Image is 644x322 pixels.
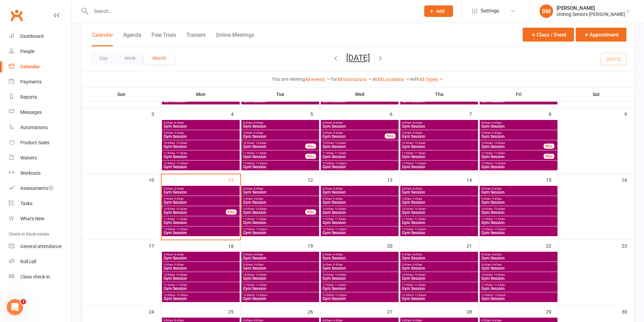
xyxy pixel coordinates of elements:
[272,76,305,82] strong: You are viewing
[305,154,316,159] div: FULL
[308,240,320,251] div: 19
[413,152,426,155] span: - 11:45am
[243,187,318,190] span: 8:00am
[334,207,346,210] span: - 10:45am
[243,228,318,231] span: 12:00pm
[253,131,263,134] span: - 9:45am
[243,221,318,225] span: Gym Session
[402,276,477,280] span: Gym Session
[332,263,343,266] span: - 9:45am
[481,121,556,124] span: 8:00am
[241,87,320,101] th: Tue
[322,273,397,276] span: 10:00am
[322,283,397,287] span: 11:00am
[9,150,71,166] a: Waivers
[243,134,318,139] span: Gym Session
[481,207,556,210] span: 10:00am
[523,28,574,42] button: Class / Event
[243,155,306,159] span: Gym Session
[320,87,400,101] th: Wed
[9,44,71,59] a: People
[20,33,44,39] div: Dashboard
[481,228,556,231] span: 12:00pm
[402,210,477,215] span: Gym Session
[9,211,71,226] a: What's New
[402,231,477,235] span: Gym Session
[20,201,32,206] div: Tasks
[163,210,226,215] span: Gym Session
[402,273,477,276] span: 10:00am
[402,142,477,145] span: 10:00am
[413,283,426,287] span: - 11:45am
[163,273,238,276] span: 10:00am
[402,190,477,194] span: Gym Session
[493,142,505,145] span: - 10:45am
[402,283,477,287] span: 11:00am
[622,174,634,185] div: 16
[226,209,237,215] div: FULL
[322,145,397,149] span: Gym Session
[163,162,238,165] span: 12:00pm
[402,162,477,165] span: 12:00pm
[163,221,238,225] span: Gym Session
[9,90,71,105] a: Reports
[556,5,625,11] div: [PERSON_NAME]
[20,170,41,176] div: Workouts
[175,218,187,221] span: - 11:45am
[163,134,238,139] span: Gym Session
[493,162,506,165] span: - 12:45pm
[173,121,184,124] span: - 8:45am
[424,5,453,17] button: Add
[243,273,318,276] span: 10:00am
[402,165,477,169] span: Gym Session
[254,207,267,210] span: - 10:45am
[82,87,161,101] th: Sun
[253,197,263,200] span: - 9:45am
[481,200,556,204] span: Gym Session
[243,200,318,204] span: Gym Session
[481,253,556,256] span: 8:00am
[479,87,558,101] th: Fri
[322,190,397,194] span: Gym Session
[491,187,502,190] span: - 8:45am
[254,273,267,276] span: - 10:45am
[163,200,238,204] span: Gym Session
[346,53,370,63] button: [DATE]
[310,108,320,119] div: 5
[9,105,71,120] a: Messages
[9,135,71,150] a: Product Sales
[411,197,422,200] span: - 9:45am
[402,218,477,221] span: 11:00am
[385,133,396,139] div: FULL
[624,108,634,119] div: 9
[243,210,306,215] span: Gym Session
[163,218,238,221] span: 11:00am
[163,152,238,155] span: 11:00am
[413,142,426,145] span: - 10:45am
[175,207,187,210] span: - 10:45am
[243,263,318,266] span: 9:00am
[243,276,318,280] span: Gym Session
[175,162,188,165] span: - 12:45pm
[481,152,544,155] span: 11:00am
[334,283,346,287] span: - 11:45am
[255,162,267,165] span: - 12:45pm
[9,196,71,211] a: Tasks
[469,108,479,119] div: 7
[20,216,45,221] div: What's New
[322,228,397,231] span: 12:00pm
[411,253,422,256] span: - 8:45am
[243,231,318,235] span: Gym Session
[173,187,184,190] span: - 8:45am
[322,221,397,225] span: Gym Session
[413,228,426,231] span: - 12:45pm
[163,276,238,280] span: Gym Session
[322,263,397,266] span: 9:00am
[254,283,267,287] span: - 11:45am
[322,155,397,159] span: Gym Session
[322,197,397,200] span: 9:00am
[243,145,306,149] span: Gym Session
[243,207,306,210] span: 10:00am
[149,174,161,185] div: 10
[402,121,477,124] span: 8:00am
